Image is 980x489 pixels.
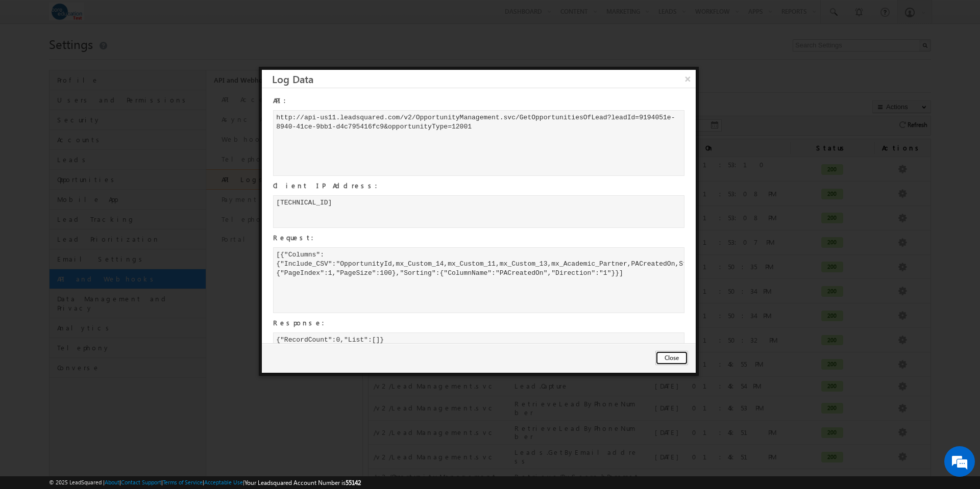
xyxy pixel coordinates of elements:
[139,314,185,328] em: Start Chat
[53,54,171,67] div: Chat with us now
[121,479,161,485] a: Contact Support
[204,479,243,485] a: Acceptable Use
[273,181,683,190] h4: Client IP Address:
[655,351,688,365] button: Close
[163,479,203,485] a: Terms of Service
[273,96,683,105] h4: API:
[273,247,684,313] div: [ { " C o l u m n s " : { " I n c l u d e _ C S V " : " O p p o r t u n i t y I d , m x _ C u s t...
[273,233,683,242] h4: Request:
[346,479,361,486] span: 55142
[13,94,186,305] textarea: Type your message and hit 'Enter'
[273,332,684,398] div: { " R e c o r d C o u n t " : 0 , " L i s t " : [ ] }
[273,110,684,176] div: h t t p : / / a p i - u s 1 1 . l e a d s q u a r e d . c o m / v 2 / O p p o r t u n i t y M a n...
[244,479,361,486] span: Your Leadsquared Account Number is
[49,478,361,487] span: © 2025 LeadSquared | | | | |
[680,70,696,88] button: ×
[17,54,43,67] img: d_60004797649_company_0_60004797649
[272,70,696,88] h3: Log Data
[167,5,192,30] div: Minimize live chat window
[273,318,683,327] h4: Response:
[105,479,119,485] a: About
[273,195,684,228] div: [TECHNICAL_ID]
